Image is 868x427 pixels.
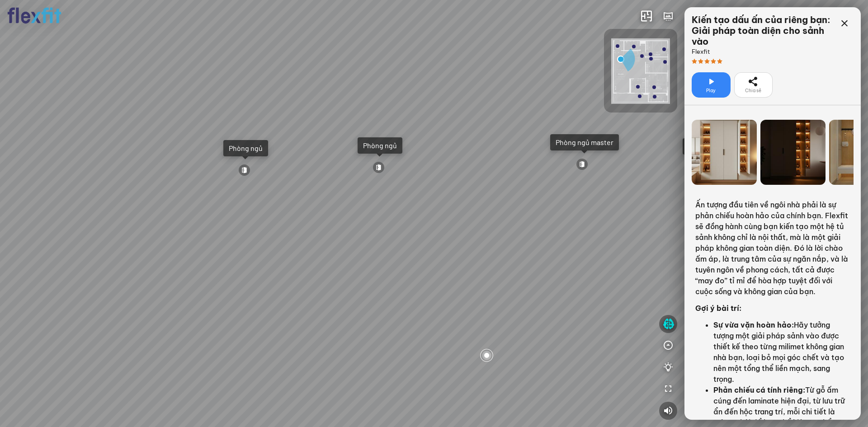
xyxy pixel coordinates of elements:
img: Flexfit_Apt1_M__JKL4XAWR2ATG.png [611,38,670,104]
div: Flexfit [692,47,835,56]
strong: Sự vừa vặn hoàn hảo: [713,320,794,329]
strong: Gợi ý bài trí: [695,304,741,313]
span: star [692,59,697,64]
span: star [717,59,722,64]
span: star [704,59,710,64]
div: Phòng ngủ [363,141,397,150]
span: star [711,59,716,64]
span: star [698,59,703,64]
span: Chia sẻ [745,87,761,94]
span: Play [706,87,716,94]
li: Hãy tưởng tượng một giải pháp sảnh vào được thiết kế theo từng milimet không gian nhà bạn, loại b... [713,319,850,385]
img: logo [7,7,61,24]
div: Kiến tạo dấu ấn của riêng bạn: Giải pháp toàn diện cho sảnh vào [692,14,835,47]
div: Phòng ngủ [229,144,263,153]
p: Ấn tượng đầu tiên về ngôi nhà phải là sự phản chiếu hoàn hảo của chính bạn. Flexfit sẽ đồng hành ... [695,199,850,297]
strong: Phản chiếu cá tính riêng: [713,385,805,394]
div: Phòng ngủ master [556,138,613,147]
